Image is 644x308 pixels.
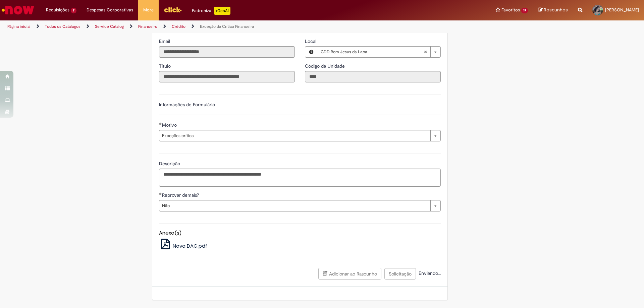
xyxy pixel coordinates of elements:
[305,47,317,57] button: Local, Visualizar este registro CDD Bom Jesus da Lapa
[5,20,424,33] ul: Trilhas de página
[159,46,295,58] input: Email
[200,24,254,29] a: Exceção da Crítica Financeira
[162,200,427,211] span: Não
[138,24,157,29] a: Financeiro
[159,71,295,82] input: Título
[321,47,424,57] span: CDD Bom Jesus da Lapa
[159,161,181,167] span: Descrição
[164,5,182,15] img: click_logo_yellow_360x200.png
[7,24,31,29] a: Página inicial
[214,7,230,15] p: +GenAi
[305,63,346,69] label: Somente leitura - Código da Unidade
[305,63,346,69] span: Somente leitura - Código da Unidade
[159,38,171,45] label: Somente leitura - Email
[143,7,154,13] span: More
[305,38,318,44] span: Local
[162,192,200,198] span: Reprovar demais?
[192,7,230,15] div: Padroniza
[173,242,207,249] span: Nova DAG.pdf
[159,230,441,236] h5: Anexo(s)
[45,24,80,29] a: Todos os Catálogos
[162,130,427,141] span: Exceções crítica
[159,192,162,195] span: Obrigatório Preenchido
[159,169,441,187] textarea: Descrição
[159,242,208,249] a: Nova DAG.pdf
[1,3,35,17] img: ServiceNow
[538,7,568,13] a: Rascunhos
[87,7,133,13] span: Despesas Corporativas
[159,102,215,108] label: Informações de Formulário
[420,47,430,57] abbr: Limpar campo Local
[71,8,76,13] span: 7
[305,71,441,82] input: Código da Unidade
[162,122,178,128] span: Motivo
[159,63,172,69] label: Somente leitura - Título
[605,7,639,13] span: [PERSON_NAME]
[95,24,124,29] a: Service Catalog
[417,270,441,276] span: Enviando...
[159,63,172,69] span: Somente leitura - Título
[544,7,568,13] span: Rascunhos
[159,122,162,125] span: Obrigatório Preenchido
[317,47,440,57] a: CDD Bom Jesus da LapaLimpar campo Local
[172,24,185,29] a: Crédito
[46,7,69,13] span: Requisições
[521,8,528,13] span: 19
[159,38,171,44] span: Somente leitura - Email
[501,7,520,13] span: Favoritos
